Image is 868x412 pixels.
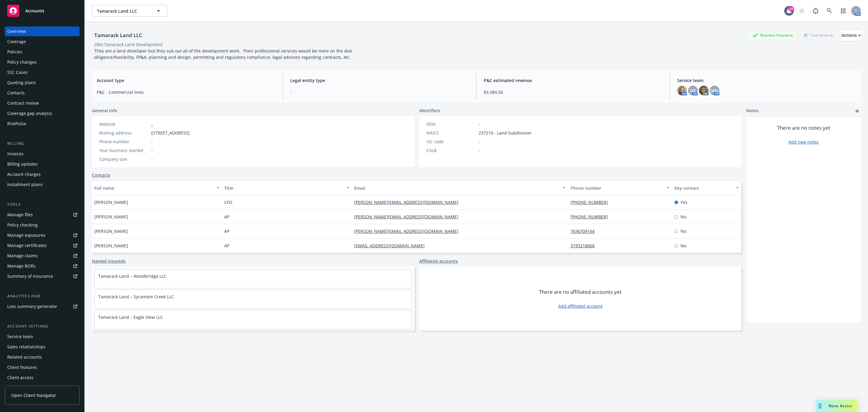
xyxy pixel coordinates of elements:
div: FEIN [426,121,476,127]
a: [PERSON_NAME][EMAIL_ADDRESS][DOMAIN_NAME] [354,199,463,205]
a: Affiliated accounts [419,258,458,264]
div: Manage exposures [7,230,46,240]
div: CSLB [426,147,476,154]
span: - [479,121,480,127]
span: MN [711,87,718,94]
a: Accounts [5,2,80,19]
img: photo [699,86,709,95]
a: [PERSON_NAME][EMAIL_ADDRESS][DOMAIN_NAME] [354,228,463,234]
span: No [681,228,686,234]
span: Nova Assist [829,403,852,408]
div: Billing [5,141,80,147]
a: 3193218666 [571,243,599,249]
span: Identifiers [419,107,440,114]
div: Policies [7,47,22,57]
div: Invoices [7,149,24,159]
a: Manage files [5,210,80,220]
div: Client access [7,373,33,382]
a: Manage BORs [5,261,80,271]
div: SSC Cases [7,68,28,77]
span: - [479,147,480,154]
a: [EMAIL_ADDRESS][DOMAIN_NAME] [354,243,429,249]
a: [PHONE_NUMBER] [571,199,613,205]
a: Billing updates [5,159,80,169]
a: RiskPulse [5,119,80,128]
a: Overview [5,27,80,36]
span: [PERSON_NAME] [94,214,128,220]
div: Manage certificates [7,241,47,250]
a: add [854,107,861,115]
div: Manage files [7,210,33,220]
div: Coverage [7,37,26,46]
a: Search [823,5,835,17]
span: Accounts [25,8,44,13]
button: Title [222,181,352,195]
a: Tamarack Land – Eagle View LLC [98,314,163,320]
a: Policy checking [5,220,80,230]
div: Overview [7,27,26,36]
span: Service team [677,77,856,84]
div: Mailing address [99,130,149,136]
div: Installment plans [7,180,42,189]
div: Company size [99,156,149,162]
span: - [151,138,153,145]
a: Switch app [837,5,849,17]
a: Manage certificates [5,241,80,250]
div: Account settings [5,323,80,329]
span: P&C - Commercial lines [97,89,275,95]
a: Start snowing [796,5,808,17]
span: - [151,147,153,154]
div: Billing updates [7,159,38,169]
div: Phone number [571,185,663,191]
a: Tamarack Land – Sycamore Creek LLC [98,294,174,299]
div: Coverage gap analysis [7,109,52,118]
a: Loss summary generator [5,302,80,311]
div: Client features [7,363,37,372]
button: Phone number [568,181,672,195]
span: No [681,242,686,249]
span: Notes [746,107,759,115]
button: Email [352,181,568,195]
div: Related accounts [7,352,42,362]
a: Contacts [92,172,110,178]
span: AP [224,242,229,249]
div: Key contact [675,185,732,191]
span: Legal entity type [290,77,469,84]
a: SSC Cases [5,68,80,77]
div: SIC code [426,138,476,145]
a: Client features [5,363,80,372]
div: Full name [94,185,213,191]
button: Tamarack Land LLC [92,5,167,17]
span: Yes [681,199,687,205]
a: [PERSON_NAME][EMAIL_ADDRESS][DOMAIN_NAME] [354,214,463,220]
div: Tamarack Land LLC [92,31,145,39]
div: NAICS [426,130,476,136]
a: Add affiliated account [558,303,602,309]
img: photo [677,86,687,95]
div: Manage claims [7,251,38,261]
span: Tamarack Land LLC [97,8,149,14]
div: Sales relationships [7,342,46,352]
div: Service team [7,332,33,341]
a: Coverage gap analysis [5,109,80,118]
a: Contacts [5,88,80,98]
a: Policy changes [5,57,80,67]
span: P&C estimated revenue [484,77,662,84]
span: AP [224,228,229,234]
a: Manage claims [5,251,80,261]
div: DBA: Tamarack Land Development [94,41,163,48]
a: - [151,121,153,127]
div: Account charges [7,170,41,179]
span: CFO [224,199,232,205]
div: 10 [788,6,794,11]
span: - [290,89,469,95]
div: Tools [5,201,80,208]
span: DK [690,87,696,94]
div: Email [354,185,559,191]
div: Policy checking [7,220,38,230]
a: Quoting plans [5,78,80,87]
div: Title [224,185,343,191]
span: [PERSON_NAME] [94,228,128,234]
div: Total Rewards [801,31,837,39]
a: Tamarack Land – Woodbridge LLC [98,273,166,279]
